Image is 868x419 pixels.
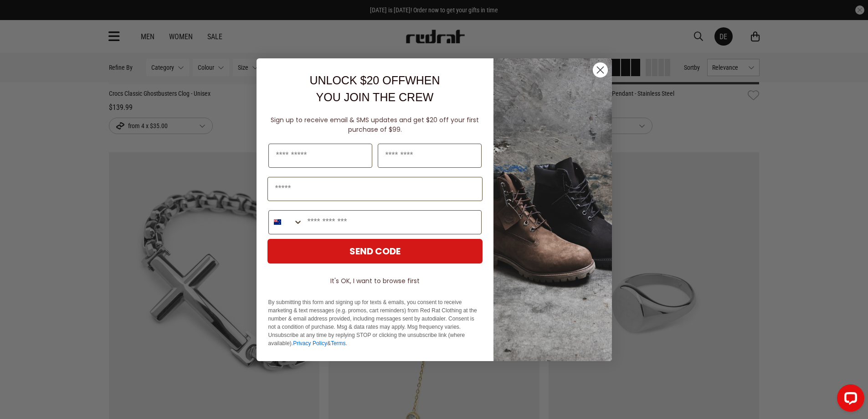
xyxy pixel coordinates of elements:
[316,91,434,103] span: YOU JOIN THE CREW
[267,239,483,264] button: SEND CODE
[268,144,372,168] input: First Name
[405,74,440,87] span: WHEN
[293,340,327,347] a: Privacy Policy
[274,218,281,226] img: New Zealand
[267,177,483,201] input: Email
[493,58,612,361] img: f7662613-148e-4c88-9575-6c6b5b55a647.jpeg
[271,115,479,134] span: Sign up to receive email & SMS updates and get $20 off your first purchase of $99.
[269,211,303,234] button: Search Countries
[331,340,346,347] a: Terms
[309,74,405,87] span: UNLOCK $20 OFF
[268,298,482,347] p: By submitting this form and signing up for texts & emails, you consent to receive marketing & tex...
[830,381,868,419] iframe: LiveChat chat widget
[267,273,483,289] button: It's OK, I want to browse first
[592,62,608,78] button: Close dialog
